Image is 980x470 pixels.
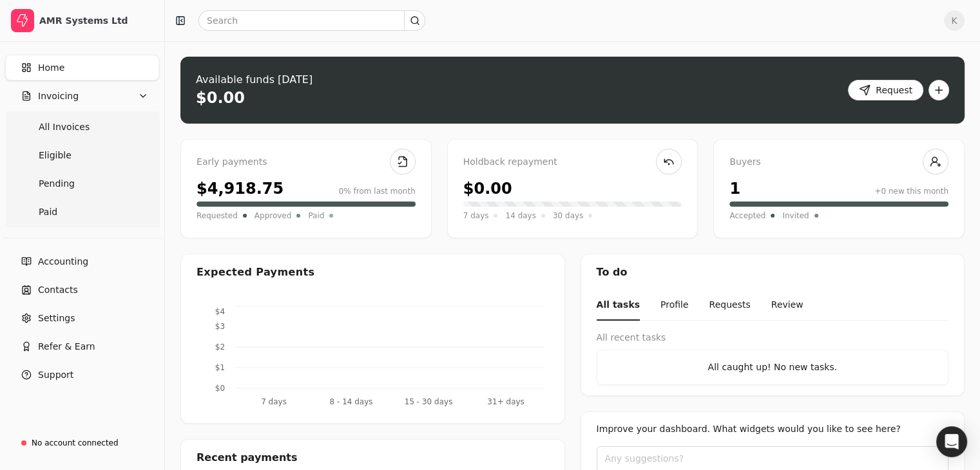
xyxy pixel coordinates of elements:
span: Paid [39,205,57,219]
tspan: $1 [215,363,225,372]
tspan: $3 [215,322,225,331]
a: Home [5,55,159,80]
a: Settings [5,305,159,331]
div: Available funds [DATE] [196,72,312,88]
a: Contacts [5,277,159,303]
div: No account connected [32,437,119,449]
span: Paid [308,209,324,222]
span: Accounting [38,255,88,268]
div: Improve your dashboard. What widgets would you like to see here? [597,422,949,436]
span: Settings [38,312,75,325]
tspan: 15 - 30 days [405,397,453,406]
tspan: 8 - 14 days [329,397,372,406]
span: 14 days [505,209,535,222]
span: 7 days [463,209,489,222]
button: Request [848,80,923,100]
button: K [944,10,965,31]
div: All caught up! No new tasks. [608,361,938,374]
div: AMR Systems Ltd [39,14,153,27]
div: Open Intercom Messenger [936,426,967,457]
tspan: $4 [215,307,225,316]
button: Requests [709,290,750,321]
tspan: 7 days [261,397,287,406]
button: Invoicing [5,83,159,109]
div: Holdback repayment [463,155,682,169]
span: Refer & Earn [38,340,95,353]
input: Search [198,10,425,31]
a: Pending [8,171,157,196]
div: To do [581,254,965,290]
span: Home [38,61,64,75]
tspan: $2 [215,343,225,352]
div: +0 new this month [874,185,948,197]
span: Invoicing [38,89,79,103]
span: Support [38,368,73,382]
div: Buyers [729,155,948,169]
span: Accepted [729,209,765,222]
button: All tasks [597,290,640,321]
a: Paid [8,199,157,225]
div: $4,918.75 [197,177,283,200]
a: Eligible [8,142,157,168]
div: All recent tasks [597,331,949,344]
a: Accounting [5,249,159,274]
button: Review [771,290,803,321]
span: Pending [39,177,75,191]
tspan: $0 [215,384,225,393]
a: All Invoices [8,114,157,140]
span: Approved [255,209,292,222]
button: Profile [660,290,689,321]
div: Early payments [197,155,416,169]
div: $0.00 [463,177,512,200]
span: All Invoices [39,120,90,134]
div: 0% from last month [339,185,416,197]
button: Support [5,362,159,388]
a: No account connected [5,431,159,455]
span: 30 days [553,209,583,222]
div: $0.00 [196,88,245,108]
div: Expected Payments [197,265,314,280]
span: Invited [782,209,809,222]
tspan: 31+ days [487,397,524,406]
span: Requested [197,209,238,222]
span: Contacts [38,283,78,297]
div: 1 [729,177,740,200]
span: Eligible [39,149,72,162]
button: Refer & Earn [5,334,159,359]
